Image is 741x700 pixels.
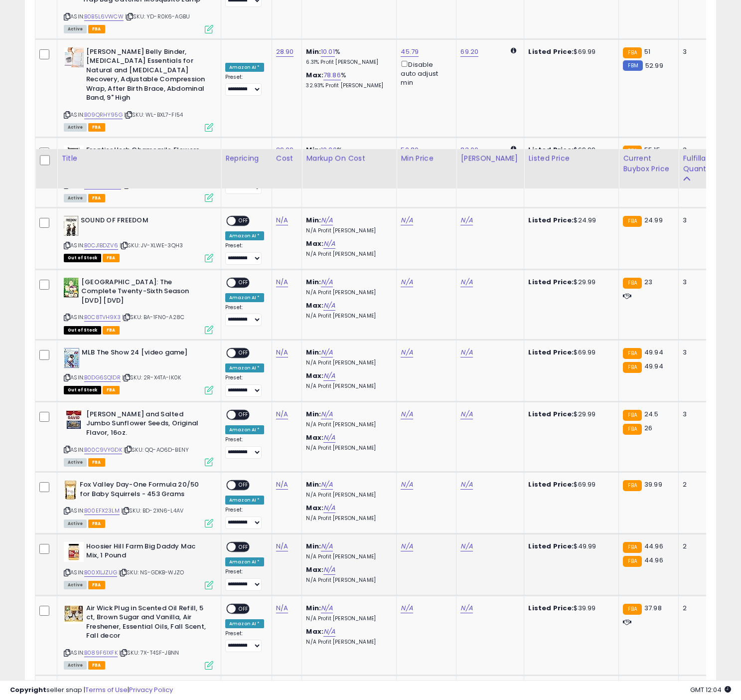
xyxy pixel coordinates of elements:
small: FBA [623,216,641,227]
span: | SKU: 2R-X4TA-IK0K [122,373,181,381]
b: Max: [306,70,323,80]
b: Listed Price: [528,603,574,613]
span: | SKU: 7X-T4SF-JBNN [119,649,179,657]
p: N/A Profit [PERSON_NAME] [306,359,389,366]
p: N/A Profit [PERSON_NAME] [306,515,389,522]
a: 78.86 [323,70,341,80]
p: N/A Profit [PERSON_NAME] [306,383,389,390]
b: Listed Price: [528,409,574,419]
span: FBA [103,386,120,394]
div: ASIN: [64,542,213,588]
b: Min: [306,541,321,551]
b: [PERSON_NAME] Belly Binder, [MEDICAL_DATA] Essentials for Natural and [MEDICAL_DATA] Recovery, Ad... [86,47,207,105]
div: $49.99 [528,542,611,551]
div: $29.99 [528,278,611,287]
span: All listings currently available for purchase on Amazon [64,581,87,589]
small: FBA [623,480,641,491]
span: FBA [88,25,105,33]
b: Min: [306,47,321,56]
a: N/A [276,409,288,419]
a: N/A [276,541,288,551]
span: 44.96 [644,555,663,565]
div: Preset: [225,507,264,529]
b: Min: [306,409,321,419]
img: 51ZGPlaStlL._SL40_.jpg [64,348,79,368]
a: 69.20 [460,47,478,57]
a: N/A [323,301,335,311]
b: Min: [306,145,321,155]
span: OFF [236,481,252,490]
a: N/A [401,277,413,287]
div: Listed Price [528,153,614,164]
a: 50.80 [401,145,419,155]
small: FBA [623,410,641,421]
div: ASIN: [64,410,213,465]
span: FBA [88,458,105,467]
div: 3 [683,146,714,155]
p: N/A Profit [PERSON_NAME] [306,227,389,234]
b: [PERSON_NAME] and Salted Jumbo Sunflower Seeds, Original Flavor, 16oz. [86,410,207,440]
a: B0CJ1BDZV6 [84,241,118,250]
a: N/A [401,480,413,490]
strong: Copyright [10,685,46,695]
a: N/A [323,565,335,575]
div: Min Price [401,153,452,164]
img: 513jp5pIStL._SL40_.jpg [64,410,84,430]
div: Preset: [225,74,264,96]
a: 29.09 [276,145,294,155]
div: ASIN: [64,146,213,201]
div: Amazon AI * [225,293,264,302]
div: Preset: [225,374,264,397]
a: N/A [401,541,413,551]
b: Min: [306,480,321,489]
a: N/A [276,277,288,287]
a: N/A [323,371,335,381]
a: B09QRHY95G [84,111,123,119]
p: N/A Profit [PERSON_NAME] [306,553,389,560]
a: N/A [460,480,472,490]
a: N/A [321,541,333,551]
span: | SKU: BA-1FN0-A28C [122,313,184,321]
b: Listed Price: [528,348,574,357]
span: OFF [236,217,252,225]
a: N/A [321,215,333,225]
a: N/A [323,433,335,443]
div: ASIN: [64,278,213,333]
img: 41vKCDucQ9L._SL40_.jpg [64,47,84,67]
a: B0B5L6VWCW [84,12,124,21]
a: N/A [401,603,413,613]
span: All listings that are currently out of stock and unavailable for purchase on Amazon [64,254,101,262]
div: 3 [683,348,714,357]
a: N/A [460,215,472,225]
div: Amazon AI * [225,231,264,240]
span: | SKU: JV-XLWE-3QH3 [120,241,183,249]
span: | SKU: NS-GDKB-WJZO [119,568,184,576]
b: Max: [306,371,323,380]
b: MLB The Show 24 [video game] [82,348,203,360]
a: N/A [276,215,288,225]
b: [GEOGRAPHIC_DATA]: The Complete Twenty-Sixth Season [DVD] [DVD] [81,278,202,308]
a: 10.00 [321,145,337,155]
span: FBA [88,123,105,132]
span: OFF [236,278,252,287]
a: B00X1LJZUG [84,568,117,577]
b: SOUND OF FREEDOM [81,216,202,228]
span: 24.99 [644,215,663,225]
div: 3 [683,410,714,419]
a: N/A [321,409,333,419]
small: FBA [623,604,641,615]
span: All listings currently available for purchase on Amazon [64,123,87,132]
span: 2025-10-15 12:04 GMT [690,685,731,695]
span: OFF [236,410,252,419]
div: Title [61,153,217,164]
span: 23 [644,277,652,287]
a: N/A [401,348,413,357]
a: N/A [401,409,413,419]
b: Min: [306,348,321,357]
b: Hoosier Hill Farm Big Daddy Mac Mix, 1 Pound [86,542,207,563]
div: % [306,47,389,66]
b: Listed Price: [528,47,574,56]
a: 28.90 [276,47,294,57]
div: Preset: [225,304,264,327]
span: All listings that are currently out of stock and unavailable for purchase on Amazon [64,386,101,394]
